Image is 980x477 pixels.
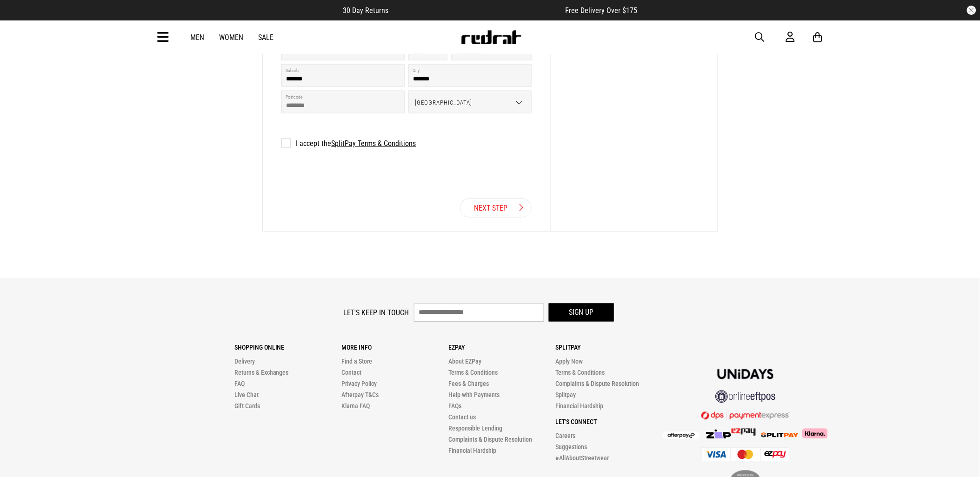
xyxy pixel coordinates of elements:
p: Ezpay [448,344,555,351]
span: 30 Day Returns [343,6,389,15]
a: Find a Store [341,358,372,365]
img: online eftpos [715,391,776,403]
a: Delivery [234,358,255,365]
a: SplitPay Terms & Conditions [332,139,416,148]
span: [GEOGRAPHIC_DATA] [409,91,525,114]
a: FAQs [448,403,461,410]
span: Free Delivery Over $175 [566,6,638,15]
a: Careers [555,432,575,440]
button: Open LiveChat chat widget [7,4,35,32]
img: Zip [706,430,732,439]
a: Suggestions [555,444,587,451]
p: Shopping Online [234,344,341,351]
a: Financial Hardship [555,403,603,410]
a: Complaints & Dispute Resolution [448,436,532,444]
a: Help with Payments [448,391,500,399]
a: #AllAboutStreetwear [555,455,609,462]
a: Contact [341,369,361,377]
img: Redrat logo [460,30,522,44]
a: Men [191,33,205,42]
a: Klarna FAQ [341,403,370,410]
a: FAQ [234,380,245,388]
a: Sale [259,33,274,42]
a: Privacy Policy [341,380,377,388]
a: Afterpay T&Cs [341,391,379,399]
p: Splitpay [555,344,662,351]
p: More Info [341,344,448,351]
button: Sign up [549,304,614,322]
img: Splitpay [732,429,756,436]
iframe: Customer reviews powered by Trustpilot [407,6,547,15]
a: Fees & Charges [448,380,489,388]
a: Contact us [448,414,476,421]
a: Financial Hardship [448,447,496,455]
a: Women [220,33,244,42]
a: Terms & Conditions [448,369,498,377]
a: About EZPay [448,358,481,365]
img: Unidays [718,369,773,379]
label: Let's keep in touch [344,308,409,317]
label: I accept the [281,139,416,148]
img: Cards [701,448,790,462]
a: Returns & Exchanges [234,369,289,377]
img: Klarna [799,429,828,439]
a: Apply Now [555,358,583,365]
img: DPS [701,411,790,420]
img: Splitpay [761,433,799,437]
p: Let's Connect [555,418,662,426]
a: Complaints & Dispute Resolution [555,380,639,388]
a: Responsible Lending [448,425,502,432]
a: Live Chat [234,391,259,399]
a: Terms & Conditions [555,369,605,377]
a: Next Step [460,199,532,218]
a: Splitpay [555,391,576,399]
img: Afterpay [663,432,700,439]
a: Gift Cards [234,403,260,410]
